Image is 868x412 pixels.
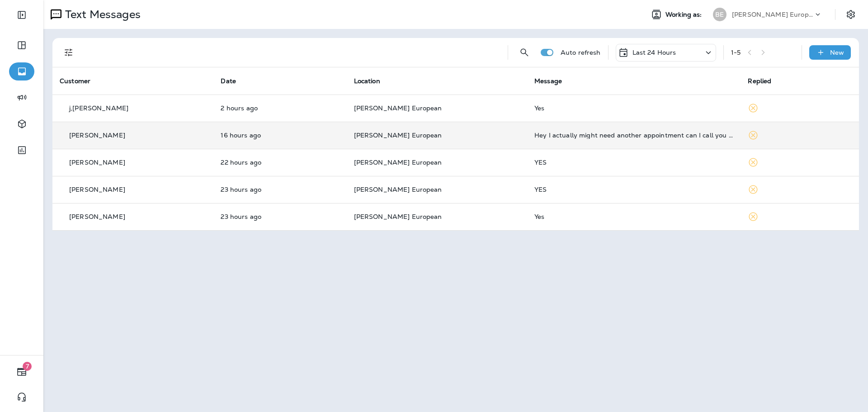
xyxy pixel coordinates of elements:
p: j,[PERSON_NAME] [69,104,128,112]
p: [PERSON_NAME] [69,186,125,193]
span: [PERSON_NAME] European [354,213,442,221]
button: Search Messages [515,43,533,62]
p: Last 24 Hours [632,49,676,56]
button: 7 [9,363,34,381]
p: Oct 1, 2025 09:38 PM [221,132,339,139]
p: Oct 2, 2025 11:21 AM [221,104,339,112]
div: 1 - 5 [731,49,741,56]
p: [PERSON_NAME] European Autoworks [732,11,813,18]
p: New [830,49,844,56]
div: BE [713,8,726,21]
span: [PERSON_NAME] European [354,131,442,139]
button: Settings [843,6,859,23]
p: Oct 1, 2025 03:03 PM [221,213,339,220]
p: Text Messages [61,8,141,21]
span: Date [221,77,236,85]
span: [PERSON_NAME] European [354,158,442,166]
span: Message [534,77,562,85]
div: YES [534,159,733,166]
div: YES [534,186,733,193]
div: Hey I actually might need another appointment can I call you and schedule when I'm ready? [534,132,733,139]
p: [PERSON_NAME] [69,159,125,166]
span: Replied [748,77,771,85]
span: [PERSON_NAME] European [354,185,442,194]
p: Oct 1, 2025 03:44 PM [221,159,339,166]
span: Customer [60,77,90,85]
div: Yes [534,213,733,220]
span: Location [354,77,380,85]
span: Working as: [665,11,704,19]
button: Expand Sidebar [9,6,34,24]
p: [PERSON_NAME] [69,213,125,220]
p: [PERSON_NAME] [69,132,125,139]
p: Oct 1, 2025 03:03 PM [221,186,339,193]
span: 7 [23,362,32,371]
span: [PERSON_NAME] European [354,104,442,112]
p: Auto refresh [561,49,601,56]
button: Filters [60,43,78,62]
div: Yes [534,104,733,112]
